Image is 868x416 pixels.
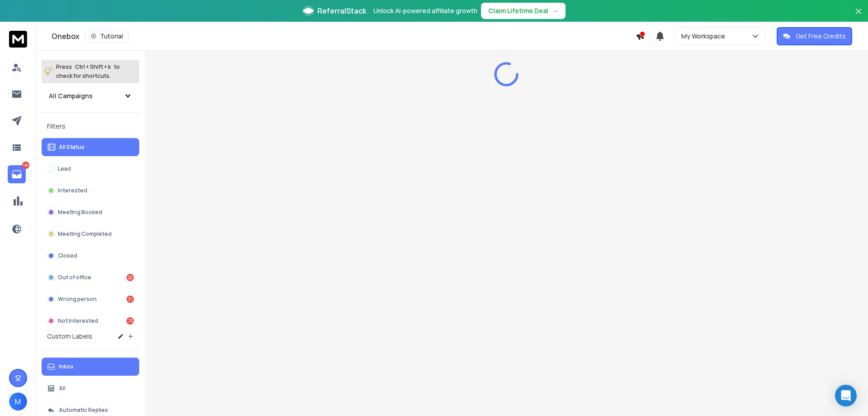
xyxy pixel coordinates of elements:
button: Lead [42,160,139,178]
p: Get Free Credits [796,32,846,41]
div: Onebox [52,30,636,43]
div: Open Intercom Messenger [835,385,857,406]
p: Unlock AI-powered affiliate growth [373,6,477,15]
p: All Status [59,143,85,151]
p: Meeting Completed [58,230,112,238]
p: Meeting Booked [58,209,102,216]
span: → [552,6,558,15]
button: All Campaigns [42,87,139,105]
p: Press to check for shortcuts. [56,62,120,81]
button: Wrong person31 [42,290,139,308]
button: Claim Lifetime Deal→ [481,3,566,19]
button: Interested [42,182,139,200]
p: All [59,385,66,392]
h1: All Campaigns [49,91,93,100]
button: All [42,379,139,397]
span: Ctrl + Shift + k [74,62,112,72]
button: Inbox [42,358,139,376]
div: 22 [127,274,134,281]
div: 75 [127,317,134,325]
div: 31 [127,296,134,303]
p: 128 [22,162,29,169]
p: Automatic Replies [59,406,108,414]
button: All Status [42,138,139,156]
button: M [9,392,27,411]
button: Get Free Credits [777,27,852,45]
button: Close banner [853,5,864,27]
p: Interested [58,187,87,194]
button: Meeting Booked [42,203,139,221]
button: Meeting Completed [42,225,139,243]
span: ReferralStack [317,5,366,16]
button: Out of office22 [42,268,139,287]
p: Lead [58,165,71,172]
p: Closed [58,252,77,259]
a: 128 [8,165,26,183]
button: Closed [42,247,139,265]
button: Not Interested75 [42,312,139,330]
p: Out of office [58,274,91,281]
h3: Filters [42,120,139,133]
p: Inbox [59,363,74,370]
h3: Custom Labels [47,332,92,341]
p: My Workspace [681,32,729,41]
p: Not Interested [58,317,98,325]
button: Tutorial [85,30,129,43]
p: Wrong person [58,296,97,303]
